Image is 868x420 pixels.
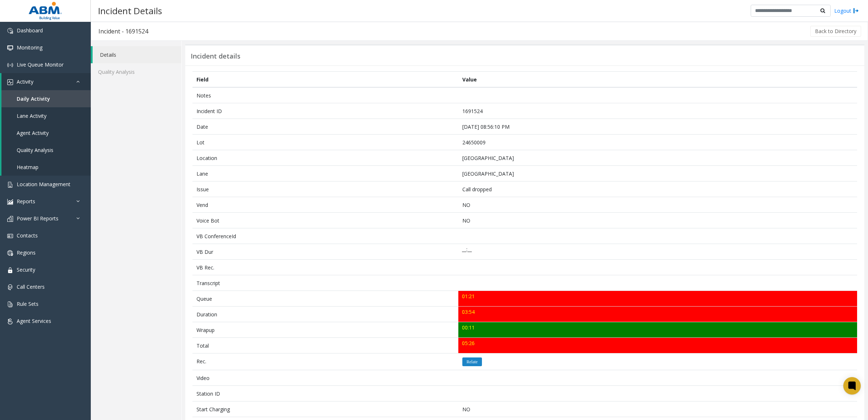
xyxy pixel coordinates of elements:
[17,215,58,222] span: Power BI Reports
[7,250,13,256] img: 'icon'
[192,181,458,197] td: Issue
[458,322,857,338] td: 00:11
[17,95,50,102] span: Daily Activity
[458,338,857,353] td: 05:26
[93,46,181,63] a: Details
[1,73,91,90] a: Activity
[17,112,46,119] span: Lane Activity
[192,87,458,103] td: Notes
[192,135,458,150] td: Lot
[192,244,458,260] td: VB Dur
[192,228,458,244] td: VB ConferenceId
[7,267,13,273] img: 'icon'
[17,232,38,239] span: Contacts
[7,28,13,34] img: 'icon'
[458,72,857,88] th: Value
[810,26,861,37] button: Back to Directory
[192,72,458,88] th: Field
[91,63,181,80] a: Quality Analysis
[458,181,857,197] td: Call dropped
[17,78,33,85] span: Activity
[192,275,458,291] td: Transcript
[1,141,91,159] a: Quality Analysis
[1,107,91,124] a: Lane Activity
[17,129,49,136] span: Agent Activity
[192,338,458,353] td: Total
[1,124,91,141] a: Agent Activity
[7,233,13,239] img: 'icon'
[1,159,91,176] a: Heatmap
[462,357,482,366] button: Relate
[462,217,853,224] p: NO
[17,300,38,307] span: Rule Sets
[94,2,166,20] h3: Incident Details
[458,166,857,181] td: [GEOGRAPHIC_DATA]
[7,301,13,307] img: 'icon'
[192,291,458,307] td: Queue
[17,61,64,68] span: Live Queue Monitor
[17,198,35,205] span: Reports
[7,182,13,188] img: 'icon'
[192,401,458,417] td: Start Charging
[192,166,458,181] td: Lane
[853,7,859,15] img: logout
[7,319,13,324] img: 'icon'
[192,370,458,386] td: Video
[192,119,458,135] td: Date
[458,135,857,150] td: 24650009
[7,284,13,290] img: 'icon'
[467,360,478,364] i: Relate
[458,291,857,307] td: 01:21
[458,103,857,119] td: 1691524
[192,197,458,213] td: Vend
[17,249,36,256] span: Regions
[192,150,458,166] td: Location
[91,23,155,40] h3: Incident - 1691524
[458,244,857,260] td: __:__
[17,27,43,34] span: Dashboard
[17,44,42,51] span: Monitoring
[192,103,458,119] td: Incident ID
[17,317,51,324] span: Agent Services
[7,79,13,85] img: 'icon'
[192,213,458,228] td: Voice Bot
[192,386,458,401] td: Station ID
[17,147,53,153] span: Quality Analysis
[17,266,35,273] span: Security
[17,283,45,290] span: Call Centers
[192,307,458,322] td: Duration
[458,307,857,322] td: 03:54
[192,260,458,275] td: VB Rec.
[7,62,13,68] img: 'icon'
[192,322,458,338] td: Wrapup
[462,405,853,413] p: NO
[834,7,859,15] a: Logout
[462,201,853,209] p: NO
[17,164,38,171] span: Heatmap
[17,181,70,188] span: Location Management
[192,353,458,370] td: Rec.
[458,119,857,135] td: [DATE] 08:56:10 PM
[7,45,13,51] img: 'icon'
[191,52,240,60] h3: Incident details
[7,199,13,205] img: 'icon'
[1,90,91,107] a: Daily Activity
[458,150,857,166] td: [GEOGRAPHIC_DATA]
[7,216,13,222] img: 'icon'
